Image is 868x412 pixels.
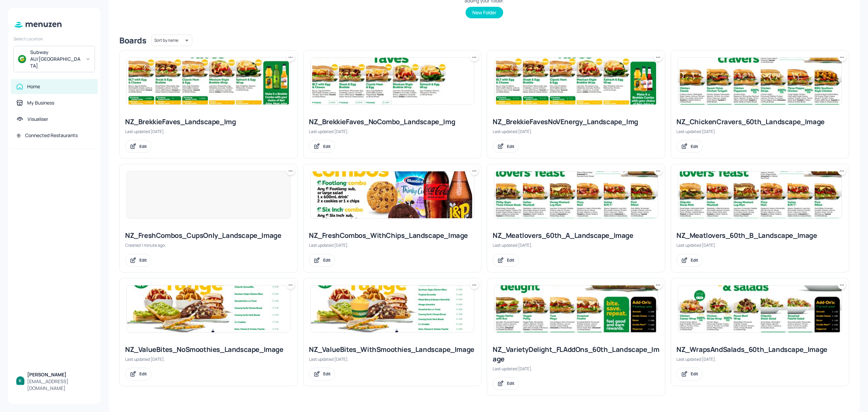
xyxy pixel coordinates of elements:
div: Sort by name [152,34,192,47]
div: Last updated [DATE]. [676,129,843,134]
img: 2025-08-13-1755052899288gc4u2tctqln.jpeg [311,285,474,332]
img: ACg8ocKBIlbXoTTzaZ8RZ_0B6YnoiWvEjOPx6MQW7xFGuDwnGH3hbQ=s96-c [16,376,24,385]
div: NZ_BrekkieFaves_Landscape_Img [125,117,292,127]
div: Edit [323,371,331,377]
div: Last updated [DATE]. [676,356,843,362]
div: Connected Restaurants [25,132,78,139]
button: New Folder [466,7,503,18]
div: Edit [323,257,331,263]
div: Last updated [DATE]. [309,356,476,362]
div: NZ_ChickenCravers_60th_Landscape_Image [676,117,843,127]
div: NZ_FreshCombos_CupsOnly_Landscape_Image [125,231,292,240]
div: Edit [507,257,514,263]
div: NZ_WrapsAndSalads_60th_Landscape_Image [676,345,843,354]
img: 2025-08-28-1756422005047da4oear8e1b.jpeg [494,58,658,105]
img: 2025-09-04-1756948475949ywnlf1tiw.jpeg [311,171,474,218]
div: NZ_FreshCombos_WithChips_Landscape_Image [309,231,476,240]
div: Last updated [DATE]. [493,129,659,134]
img: avatar [18,55,26,63]
div: Last updated [DATE]. [125,356,292,362]
div: Last updated [DATE]. [309,242,476,248]
div: NZ_VarietyDelight_FLAddOns_60th_Landscape_Image [493,345,659,364]
div: My Business [27,99,54,106]
div: Last updated [DATE]. [309,129,476,134]
div: NZ_ValueBites_NoSmoothies_Landscape_Image [125,345,292,354]
div: Edit [507,380,514,386]
div: NZ_BrekkieFaves_NoCombo_Landscape_Img [309,117,476,127]
div: NZ_BrekkieFavesNoVEnergy_Landscape_Img [493,117,659,127]
div: Edit [691,371,698,377]
img: 2025-08-13-17550499014448glz31hcanu.jpeg [678,171,842,218]
div: Last updated [DATE]. [493,366,659,372]
div: Edit [691,144,698,149]
img: 2025-08-13-1755049896982szpoqpk6kc.jpeg [494,171,658,218]
div: [EMAIL_ADDRESS][DOMAIN_NAME] [27,378,92,392]
div: Home [27,83,40,90]
div: Edit [139,144,147,149]
img: 2025-08-13-1755049882930e8j75n9dvvr.jpeg [678,58,842,105]
img: 2025-09-08-17572953194870h8ajsiwocte.jpeg [311,58,474,105]
div: Edit [139,371,147,377]
div: Edit [691,257,698,263]
div: Last updated [DATE]. [493,242,659,248]
img: 2025-09-05-1757053244300h2fg2jq94h.jpeg [494,285,658,332]
img: 2025-08-13-1755049910208nw4w5059w07.jpeg [678,285,842,332]
div: Edit [139,257,147,263]
div: Edit [507,144,514,149]
div: Subway AU/[GEOGRAPHIC_DATA] [30,49,81,69]
div: Edit [323,144,331,149]
div: Visualiser [27,116,48,123]
div: Boards [119,35,146,46]
div: Last updated [DATE]. [676,242,843,248]
div: Select Location [14,36,95,42]
div: NZ_Meatlovers_60th_A_Landscape_Image [493,231,659,240]
div: NZ_Meatlovers_60th_B_Landscape_Image [676,231,843,240]
div: Last updated [DATE]. [125,129,292,134]
img: 2025-07-15-1752546609016rv5o7xcvjpf.jpeg [127,58,290,105]
div: Created 1 minute ago. [125,242,292,248]
div: [PERSON_NAME] [27,371,92,378]
div: NZ_ValueBites_WithSmoothies_Landscape_Image [309,345,476,354]
img: 2025-08-26-1756170173155s8gsxlzl1tl.jpeg [127,285,290,332]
